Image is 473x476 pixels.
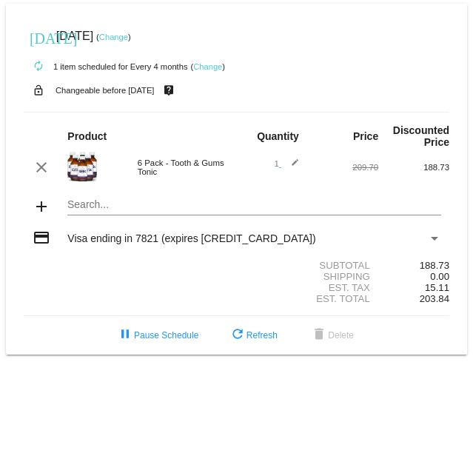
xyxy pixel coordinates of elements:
span: Delete [310,330,354,341]
strong: Quantity [257,130,299,142]
div: Subtotal [236,260,378,271]
div: 6 Pack - Tooth & Gums Tonic [130,158,237,176]
mat-icon: live_help [160,81,178,100]
mat-icon: credit_card [33,229,50,247]
img: New-Tonic-Design-1080x1080-6.png [67,152,97,181]
div: 188.73 [378,260,449,271]
mat-icon: clear [33,158,50,176]
button: Refresh [217,322,289,349]
mat-icon: pause [116,326,134,344]
div: 188.73 [378,163,449,172]
button: Pause Schedule [104,322,210,349]
small: Changeable before [DATE] [56,86,155,95]
a: Change [99,33,128,41]
a: Change [193,62,222,71]
span: 0.00 [430,271,449,282]
span: 203.84 [420,293,449,304]
div: Shipping [236,271,378,282]
button: Delete [298,322,366,349]
mat-icon: add [33,198,50,215]
mat-icon: delete [310,326,328,344]
input: Search... [67,199,440,211]
mat-icon: autorenew [30,58,47,76]
strong: Price [353,130,378,142]
mat-icon: [DATE] [30,28,47,46]
span: Visa ending in 7821 (expires [CREDIT_CARD_DATA]) [67,232,315,244]
small: ( ) [96,33,131,41]
mat-icon: lock_open [30,81,47,100]
span: Refresh [229,330,278,341]
span: Pause Schedule [116,330,198,341]
div: Est. Tax [236,282,378,293]
span: 15.11 [425,282,449,293]
small: ( ) [190,62,225,71]
mat-icon: edit [281,158,299,176]
strong: Product [67,130,107,142]
div: Est. Total [236,293,378,304]
div: 209.70 [307,163,378,172]
small: 1 item scheduled for Every 4 months [24,62,188,71]
mat-select: Payment Method [67,232,440,244]
mat-icon: refresh [229,326,246,344]
span: 1 [274,159,299,168]
strong: Discounted Price [393,124,449,148]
